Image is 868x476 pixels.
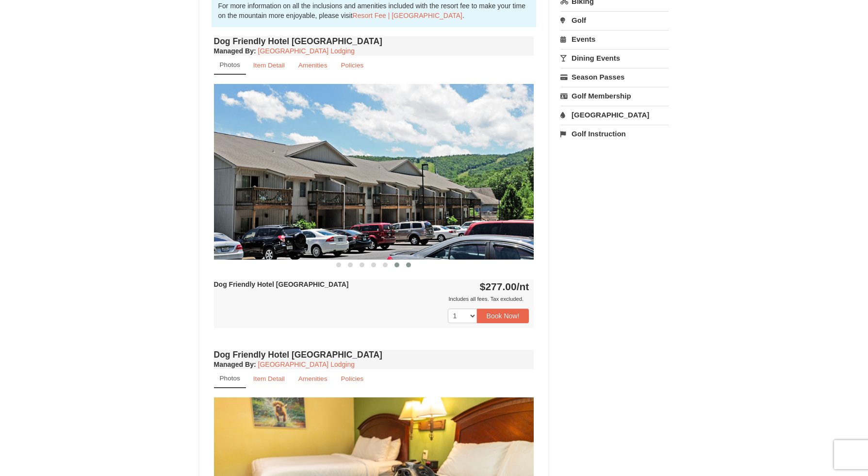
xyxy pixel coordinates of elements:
[258,47,355,55] a: [GEOGRAPHIC_DATA] Lodging
[214,361,256,368] strong: :
[353,12,462,19] a: Resort Fee | [GEOGRAPHIC_DATA]
[214,369,246,388] a: Photos
[560,49,669,67] a: Dining Events
[214,361,254,368] span: Managed By
[214,47,256,55] strong: :
[220,375,240,382] small: Photos
[292,369,334,388] a: Amenities
[517,281,529,292] span: /nt
[292,56,334,75] a: Amenities
[480,281,529,292] strong: $277.00
[247,56,291,75] a: Item Detail
[298,62,328,69] small: Amenities
[214,84,534,259] img: 18876286-35-ea1e1ee8.jpg
[560,125,669,143] a: Golf Instruction
[298,375,328,382] small: Amenities
[214,56,246,75] a: Photos
[477,309,529,323] button: Book Now!
[220,61,240,68] small: Photos
[253,62,285,69] small: Item Detail
[341,62,363,69] small: Policies
[560,87,669,105] a: Golf Membership
[560,30,669,48] a: Events
[214,36,534,46] h4: Dog Friendly Hotel [GEOGRAPHIC_DATA]
[247,369,291,388] a: Item Detail
[560,106,669,124] a: [GEOGRAPHIC_DATA]
[560,11,669,29] a: Golf
[214,350,534,360] h4: Dog Friendly Hotel [GEOGRAPHIC_DATA]
[214,294,529,304] div: Includes all fees. Tax excluded.
[258,361,355,368] a: [GEOGRAPHIC_DATA] Lodging
[341,375,363,382] small: Policies
[334,56,370,75] a: Policies
[253,375,285,382] small: Item Detail
[214,47,254,55] span: Managed By
[334,369,370,388] a: Policies
[214,280,349,288] strong: Dog Friendly Hotel [GEOGRAPHIC_DATA]
[560,68,669,86] a: Season Passes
